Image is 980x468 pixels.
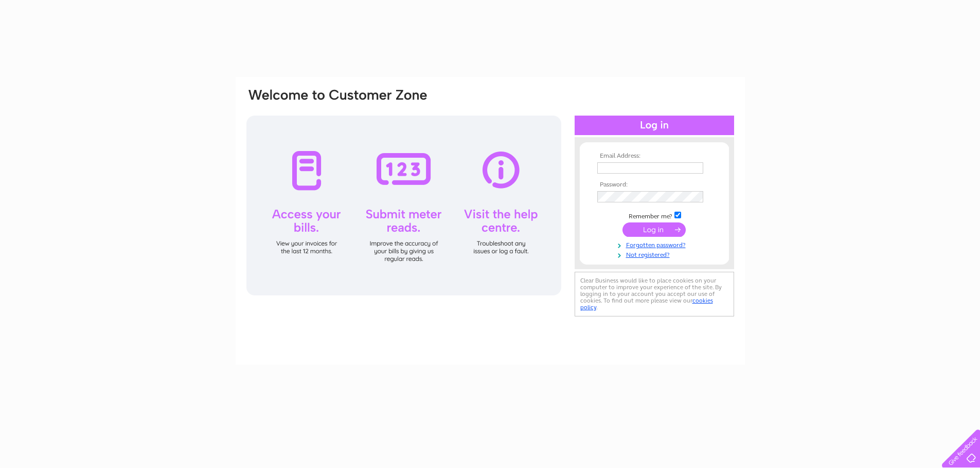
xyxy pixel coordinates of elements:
a: Not registered? [597,249,714,259]
input: Submit [622,222,686,237]
th: Email Address: [595,153,714,160]
a: Forgotten password? [597,239,714,249]
a: cookies policy [580,297,713,311]
td: Remember me? [595,210,714,220]
th: Password: [595,181,714,189]
div: Clear Business would like to place cookies on your computer to improve your experience of the sit... [575,272,734,316]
